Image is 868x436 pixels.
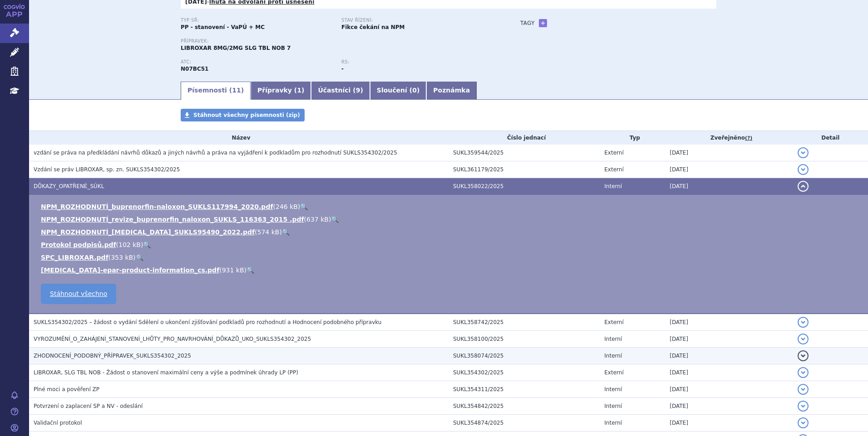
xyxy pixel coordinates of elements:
strong: PP - stanovení - VaPÚ + MC [181,24,265,30]
button: detail [798,350,809,361]
span: Externí [604,150,623,156]
td: [DATE] [665,331,793,348]
h3: Tagy [520,18,535,29]
li: ( ) [41,240,859,249]
th: Typ [600,131,665,145]
a: Stáhnout všechny písemnosti (zip) [181,109,305,121]
span: 931 kB [222,266,244,274]
li: ( ) [41,228,859,237]
span: DŮKAZY_OPATŘENÉ_SÚKL [34,183,104,189]
a: 🔍 [143,241,151,248]
a: Písemnosti (11) [181,82,251,100]
span: 246 kB [276,203,298,210]
button: detail [798,181,809,192]
td: [DATE] [665,348,793,364]
span: Externí [604,319,623,325]
a: 🔍 [331,216,339,223]
li: ( ) [41,266,859,275]
span: Externí [604,369,623,376]
span: Vzdání se práv LIBROXAR, sp. zn. SUKLS354302/2025 [34,166,180,173]
a: Přípravky (1) [251,82,311,100]
td: [DATE] [665,145,793,161]
span: 102 kB [118,241,141,248]
a: SPC_LIBROXAR.pdf [41,254,108,261]
p: RS: [341,59,493,65]
abbr: (?) [745,135,752,141]
span: Validační protokol [34,420,82,426]
td: [DATE] [665,314,793,331]
a: NPM_ROZHODNUTÍ_revize_buprenorfin_naloxon_SUKLS_116363_2015 .pdf [41,216,304,223]
button: detail [798,164,809,175]
span: SUKLS354302/2025 – žádost o vydání Sdělení o ukončení zjišťování podkladů pro rozhodnutí a Hodnoc... [34,319,381,325]
td: SUKL358100/2025 [449,331,600,348]
td: SUKL361179/2025 [449,161,600,178]
span: Stáhnout všechny písemnosti (zip) [193,112,300,118]
a: NPM_ROZHODNUTÍ_buprenorfin-naloxon_SUKLS117994_2020.pdf [41,203,273,210]
strong: - [341,66,344,72]
strong: BUPRENORFIN, KOMBINACE [181,66,208,72]
a: + [539,19,547,27]
span: 637 kB [306,216,329,223]
li: ( ) [41,253,859,262]
td: SUKL358742/2025 [449,314,600,331]
p: Přípravek: [181,39,502,44]
button: detail [798,147,809,158]
a: 🔍 [247,266,254,274]
td: SUKL358074/2025 [449,348,600,364]
span: 1 [297,87,301,94]
button: detail [798,367,809,378]
td: SUKL354842/2025 [449,398,600,415]
p: Stav řízení: [341,18,493,23]
span: Plné moci a pověření ZP [34,386,99,392]
a: Účastníci (9) [311,82,370,100]
button: detail [798,384,809,395]
td: [DATE] [665,381,793,398]
span: 353 kB [111,254,133,261]
span: LIBROXAR, SLG TBL NOB - Žádost o stanovení maximální ceny a výše a podmínek úhrady LP (PP) [34,369,298,376]
td: [DATE] [665,398,793,415]
th: Detail [793,131,868,145]
th: Název [29,131,449,145]
a: Protokol podpisů.pdf [41,241,116,248]
span: Potvrzení o zaplacení SP a NV - odeslání [34,403,143,409]
span: Interní [604,420,622,426]
p: Typ SŘ: [181,18,332,23]
span: LIBROXAR 8MG/2MG SLG TBL NOB 7 [181,45,291,51]
span: Interní [604,403,622,409]
a: 🔍 [282,228,290,236]
a: Stáhnout všechno [41,284,116,304]
a: [MEDICAL_DATA]-epar-product-information_cs.pdf [41,266,219,274]
td: [DATE] [665,364,793,381]
th: Číslo jednací [449,131,600,145]
button: detail [798,334,809,344]
strong: Fikce čekání na NPM [341,24,404,30]
button: detail [798,401,809,412]
a: NPM_ROZHODNUTÍ_[MEDICAL_DATA]_SUKLS95490_2022.pdf [41,228,255,236]
span: 574 kB [257,228,280,236]
span: Interní [604,336,622,342]
td: SUKL354874/2025 [449,415,600,431]
li: ( ) [41,202,859,211]
a: Sloučení (0) [370,82,426,100]
a: 🔍 [300,203,308,210]
td: [DATE] [665,161,793,178]
span: Interní [604,353,622,359]
span: vzdání se práva na předkládání návrhů důkazů a jiných návrhů a práva na vyjádření k podkladům pro... [34,150,397,156]
button: detail [798,417,809,428]
td: [DATE] [665,415,793,431]
span: Interní [604,183,622,189]
span: Externí [604,166,623,173]
td: SUKL354302/2025 [449,364,600,381]
a: 🔍 [136,254,143,261]
span: Interní [604,386,622,392]
span: ZHODNOCENÍ_PODOBNÝ_PŘÍPRAVEK_SUKLS354302_2025 [34,353,191,359]
td: SUKL359544/2025 [449,145,600,161]
span: 0 [412,87,417,94]
span: 9 [356,87,360,94]
span: 11 [232,87,241,94]
a: Poznámka [426,82,477,100]
td: SUKL358022/2025 [449,178,600,195]
td: [DATE] [665,178,793,195]
th: Zveřejněno [665,131,793,145]
span: VYROZUMĚNÍ_O_ZAHÁJENÍ_STANOVENÍ_LHŮTY_PRO_NAVRHOVÁNÍ_DŮKAZŮ_UKO_SUKLS354302_2025 [34,336,311,342]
